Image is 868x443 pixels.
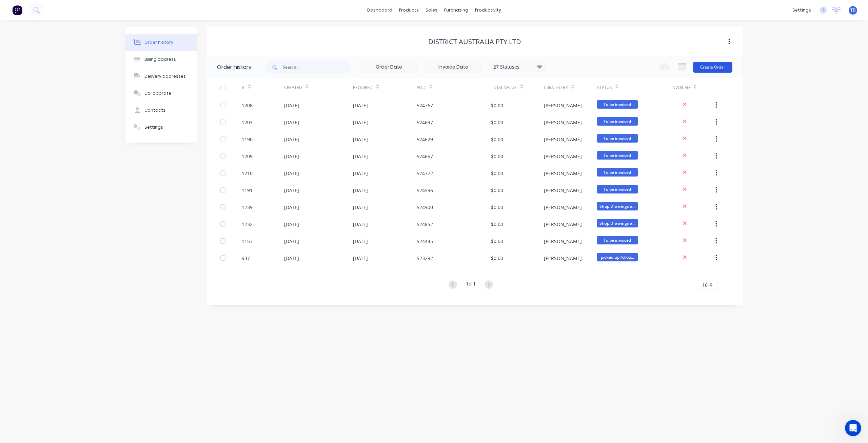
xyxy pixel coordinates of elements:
[364,5,396,15] a: dashboard
[125,102,197,119] button: Contacts
[702,281,708,289] span: 10
[353,204,368,211] div: [DATE]
[597,117,638,126] span: To be invoiced
[472,5,505,15] div: productivity
[283,60,350,74] input: Search...
[544,221,582,228] div: [PERSON_NAME]
[491,78,544,97] div: Total Value
[144,73,186,79] div: Delivery addresses
[284,238,299,245] div: [DATE]
[597,219,638,227] span: Shop Drawings a...
[489,63,546,71] div: 27 Statuses
[671,85,690,91] div: Invoiced
[597,100,638,109] span: To be invoiced
[544,255,582,262] div: [PERSON_NAME]
[242,170,253,177] div: 1210
[353,136,368,143] div: [DATE]
[597,202,638,210] span: Shop Drawings a...
[544,136,582,143] div: [PERSON_NAME]
[360,62,417,72] input: Order Date
[417,187,433,194] div: 524596
[284,119,299,126] div: [DATE]
[417,238,433,245] div: 524445
[491,221,503,228] div: $0.00
[417,119,433,126] div: 524697
[491,153,503,160] div: $0.00
[242,153,253,160] div: 1209
[671,78,714,97] div: Invoiced
[353,221,368,228] div: [DATE]
[353,102,368,109] div: [DATE]
[396,5,422,15] div: products
[284,204,299,211] div: [DATE]
[544,119,582,126] div: [PERSON_NAME]
[125,85,197,102] button: Collaborate
[242,255,250,262] div: 937
[491,170,503,177] div: $0.00
[789,5,814,15] div: settings
[417,255,433,262] div: 523292
[466,280,476,290] div: 1 of 1
[544,187,582,194] div: [PERSON_NAME]
[144,56,176,62] div: Billing address
[353,170,368,177] div: [DATE]
[597,134,638,143] span: To be invoiced
[544,170,582,177] div: [PERSON_NAME]
[597,168,638,177] span: To be invoiced
[417,85,426,91] div: PO #
[125,51,197,68] button: Billing address
[284,136,299,143] div: [DATE]
[353,238,368,245] div: [DATE]
[417,153,433,160] div: 524657
[353,119,368,126] div: [DATE]
[491,136,503,143] div: $0.00
[850,7,856,13] span: TD
[144,90,171,96] div: Collaborate
[284,102,299,109] div: [DATE]
[491,238,503,245] div: $0.00
[144,107,165,113] div: Contacts
[144,124,163,130] div: Settings
[544,238,582,245] div: [PERSON_NAME]
[353,187,368,194] div: [DATE]
[544,204,582,211] div: [PERSON_NAME]
[491,85,517,91] div: Total Value
[441,5,472,15] div: purchasing
[12,5,22,15] img: Factory
[242,136,253,143] div: 1190
[242,102,253,109] div: 1208
[284,187,299,194] div: [DATE]
[425,62,482,72] input: Invoice Date
[284,255,299,262] div: [DATE]
[417,170,433,177] div: 524772
[242,204,253,211] div: 1239
[242,119,253,126] div: 1203
[597,253,638,261] span: picked up /drop...
[491,204,503,211] div: $0.00
[242,187,253,194] div: 1191
[417,136,433,143] div: 524629
[284,85,302,91] div: Created
[597,185,638,193] span: To be invoiced
[284,170,299,177] div: [DATE]
[284,221,299,228] div: [DATE]
[217,63,252,71] div: Order history
[125,34,197,51] button: Order history
[353,78,417,97] div: Required
[491,187,503,194] div: $0.00
[242,238,253,245] div: 1153
[597,85,612,91] div: Status
[242,85,244,91] div: #
[422,5,441,15] div: sales
[417,102,433,109] div: 524767
[353,153,368,160] div: [DATE]
[353,85,373,91] div: Required
[845,420,861,436] iframe: Intercom live chat
[125,119,197,136] button: Settings
[242,221,253,228] div: 1232
[544,85,568,91] div: Created By
[544,78,597,97] div: Created By
[544,153,582,160] div: [PERSON_NAME]
[597,151,638,160] span: To be invoiced
[284,153,299,160] div: [DATE]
